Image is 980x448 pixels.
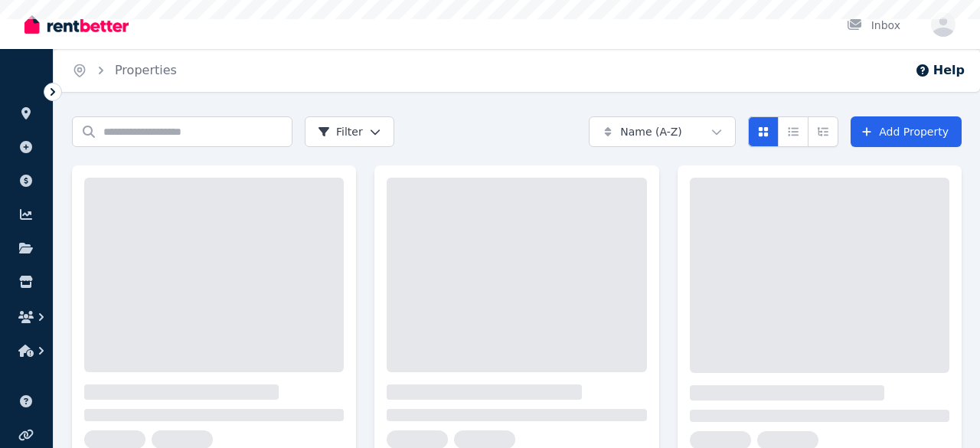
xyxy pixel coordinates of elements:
[847,18,900,33] div: Inbox
[851,116,962,147] a: Add Property
[778,116,808,147] button: Compact list view
[915,61,965,80] button: Help
[115,63,177,77] a: Properties
[589,116,736,147] button: Name (A-Z)
[808,116,838,147] button: Expanded list view
[24,13,129,36] img: RentBetter
[318,124,363,139] span: Filter
[620,124,682,139] span: Name (A-Z)
[748,116,779,147] button: Card view
[748,116,838,147] div: View options
[54,49,195,92] nav: Breadcrumb
[305,116,394,147] button: Filter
